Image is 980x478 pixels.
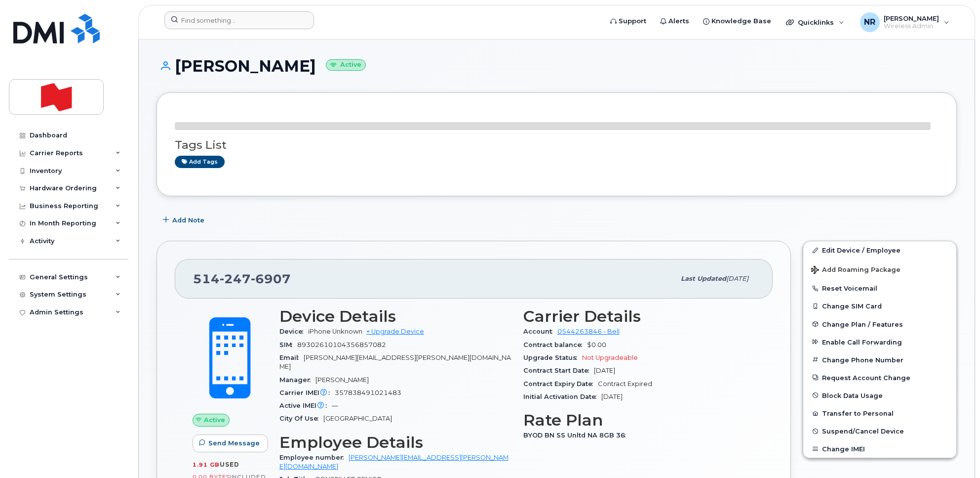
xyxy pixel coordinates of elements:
[279,454,349,461] span: Employee number
[279,454,509,470] a: [PERSON_NAME][EMAIL_ADDRESS][PERSON_NAME][DOMAIN_NAME]
[332,402,338,409] span: —
[523,328,557,335] span: Account
[811,266,901,275] span: Add Roaming Package
[587,341,606,348] span: $0.00
[523,367,594,374] span: Contract Start Date
[193,271,291,286] span: 514
[175,139,939,151] h3: Tags List
[726,275,748,282] span: [DATE]
[523,432,630,439] span: BYOD BN SS Unltd NA 8GB 36
[803,404,956,422] button: Transfer to Personal
[279,434,511,451] h3: Employee Details
[175,156,225,168] a: Add tags
[335,389,401,396] span: 357838491021483
[208,438,260,448] span: Send Message
[279,402,332,409] span: Active IMEI
[366,328,424,335] a: + Upgrade Device
[172,216,204,225] span: Add Note
[523,341,587,348] span: Contract balance
[326,59,366,71] small: Active
[582,354,638,361] span: Not Upgradeable
[220,271,251,286] span: 247
[557,328,620,335] a: 0544263846 - Bell
[193,435,268,452] button: Send Message
[279,307,511,325] h3: Device Details
[803,422,956,440] button: Suspend/Cancel Device
[803,333,956,351] button: Enable Call Forwarding
[204,415,225,425] span: Active
[279,376,315,384] span: Manager
[598,380,652,388] span: Contract Expired
[251,271,291,286] span: 6907
[803,387,956,404] button: Block Data Usage
[681,275,726,282] span: Last updated
[523,411,755,429] h3: Rate Plan
[803,351,956,369] button: Change Phone Number
[279,354,511,370] span: [PERSON_NAME][EMAIL_ADDRESS][PERSON_NAME][DOMAIN_NAME]
[523,307,755,325] h3: Carrier Details
[523,380,598,388] span: Contract Expiry Date
[279,341,297,348] span: SIM
[822,428,904,435] span: Suspend/Cancel Device
[803,279,956,297] button: Reset Voicemail
[601,393,623,400] span: [DATE]
[279,354,304,361] span: Email
[279,415,323,422] span: City Of Use
[220,461,239,468] span: used
[279,328,308,335] span: Device
[822,320,903,328] span: Change Plan / Features
[523,354,582,361] span: Upgrade Status
[297,341,386,348] span: 89302610104356857082
[323,415,392,422] span: [GEOGRAPHIC_DATA]
[803,259,956,279] button: Add Roaming Package
[279,389,335,396] span: Carrier IMEI
[523,393,601,400] span: Initial Activation Date
[308,328,362,335] span: iPhone Unknown
[157,57,957,75] h1: [PERSON_NAME]
[803,440,956,458] button: Change IMEI
[803,241,956,259] a: Edit Device / Employee
[157,211,213,229] button: Add Note
[315,376,369,384] span: [PERSON_NAME]
[803,369,956,387] button: Request Account Change
[822,338,902,346] span: Enable Call Forwarding
[803,315,956,333] button: Change Plan / Features
[193,461,220,468] span: 1.91 GB
[594,367,615,374] span: [DATE]
[803,297,956,315] button: Change SIM Card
